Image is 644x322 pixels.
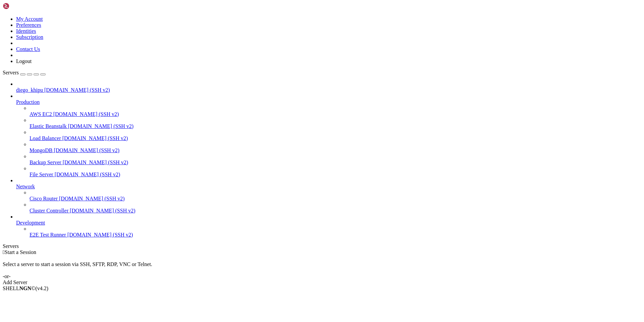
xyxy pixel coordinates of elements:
a: Contact Us [16,46,40,52]
a: Backup Server [DOMAIN_NAME] (SSH v2) [30,159,641,166]
span: Backup Server [30,159,61,165]
span: [DOMAIN_NAME] (SSH v2) [55,172,120,177]
span: MongoDB [30,147,52,153]
a: Preferences [16,22,41,28]
a: Identities [16,28,36,34]
b: NGN [19,285,32,291]
li: Cluster Controller [DOMAIN_NAME] (SSH v2) [30,202,641,214]
li: MongoDB [DOMAIN_NAME] (SSH v2) [30,141,641,153]
a: My Account [16,16,43,22]
span: Production [16,99,40,105]
div: Servers [3,243,641,249]
li: Development [16,214,641,238]
li: Elastic Beanstalk [DOMAIN_NAME] (SSH v2) [30,117,641,129]
span: [DOMAIN_NAME] (SSH v2) [53,111,119,117]
img: Shellngn [3,3,41,9]
span: [DOMAIN_NAME] (SSH v2) [54,147,119,153]
a: Subscription [16,34,43,40]
a: Network [16,184,641,190]
a: Elastic Beanstalk [DOMAIN_NAME] (SSH v2) [30,123,641,129]
a: MongoDB [DOMAIN_NAME] (SSH v2) [30,147,641,153]
span: Start a Session [5,249,36,255]
li: Backup Server [DOMAIN_NAME] (SSH v2) [30,153,641,166]
span: Development [16,220,45,226]
li: Network [16,178,641,214]
a: Logout [16,58,32,64]
a: AWS EC2 [DOMAIN_NAME] (SSH v2) [30,111,641,117]
span: Cisco Router [30,196,58,201]
span: E2E Test Runner [30,232,66,238]
span: [DOMAIN_NAME] (SSH v2) [68,123,134,129]
a: Cisco Router [DOMAIN_NAME] (SSH v2) [30,196,641,202]
span: Cluster Controller [30,208,68,213]
span: [DOMAIN_NAME] (SSH v2) [62,135,128,141]
a: E2E Test Runner [DOMAIN_NAME] (SSH v2) [30,232,641,238]
a: File Server [DOMAIN_NAME] (SSH v2) [30,172,641,178]
span: 4.2.0 [36,285,49,291]
a: Cluster Controller [DOMAIN_NAME] (SSH v2) [30,208,641,214]
li: diego_khipu [DOMAIN_NAME] (SSH v2) [16,81,641,93]
span: Servers [3,70,19,75]
span: [DOMAIN_NAME] (SSH v2) [59,196,125,201]
li: File Server [DOMAIN_NAME] (SSH v2) [30,166,641,178]
span: [DOMAIN_NAME] (SSH v2) [63,159,128,165]
span: [DOMAIN_NAME] (SSH v2) [67,232,133,238]
span: [DOMAIN_NAME] (SSH v2) [70,208,136,213]
div: Add Server [3,279,641,285]
li: E2E Test Runner [DOMAIN_NAME] (SSH v2) [30,226,641,238]
span: SHELL © [3,285,48,291]
a: Development [16,220,641,226]
span: AWS EC2 [30,111,52,117]
span: Elastic Beanstalk [30,123,67,129]
a: Servers [3,70,46,75]
span: File Server [30,172,53,177]
span: Load Balancer [30,135,61,141]
li: Cisco Router [DOMAIN_NAME] (SSH v2) [30,190,641,202]
span:  [3,249,5,255]
a: diego_khipu [DOMAIN_NAME] (SSH v2) [16,87,641,93]
li: Production [16,93,641,178]
a: Production [16,99,641,105]
span: diego_khipu [16,87,43,93]
li: Load Balancer [DOMAIN_NAME] (SSH v2) [30,129,641,141]
div: Select a server to start a session via SSH, SFTP, RDP, VNC or Telnet. -or- [3,255,641,279]
li: AWS EC2 [DOMAIN_NAME] (SSH v2) [30,105,641,117]
span: [DOMAIN_NAME] (SSH v2) [44,87,110,93]
span: Network [16,184,35,189]
a: Load Balancer [DOMAIN_NAME] (SSH v2) [30,135,641,141]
